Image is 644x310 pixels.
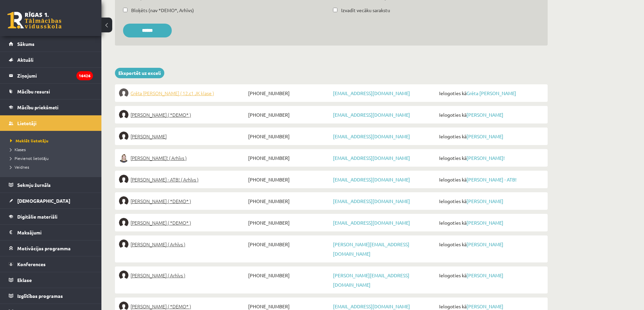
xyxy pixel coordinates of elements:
a: [PERSON_NAME] [467,303,503,309]
a: Eksportēt uz exceli [115,68,164,78]
span: Aktuāli [17,57,33,63]
a: [PERSON_NAME]! ( Arhīvs ) [119,153,246,163]
a: [PERSON_NAME][EMAIL_ADDRESS][DOMAIN_NAME] [333,272,409,288]
span: [PHONE_NUMBER] [246,271,331,280]
span: Digitālie materiāli [17,214,57,220]
span: [PERSON_NAME] ( *DEMO* ) [130,218,191,227]
legend: Maksājumi [17,225,93,240]
a: [PERSON_NAME] [467,220,503,226]
a: [PERSON_NAME] - ATB! [467,176,517,182]
a: Konferences [9,256,93,272]
a: [PERSON_NAME] ( *DEMO* ) [119,196,246,206]
label: Izvadīt vecāku sarakstu [341,7,390,14]
img: Rasma Gudermane! [119,153,128,163]
a: [PERSON_NAME] [467,198,503,204]
a: [EMAIL_ADDRESS][DOMAIN_NAME] [333,155,410,161]
span: [PHONE_NUMBER] [246,110,331,119]
span: [PHONE_NUMBER] [246,218,331,227]
a: [DEMOGRAPHIC_DATA] [9,193,93,208]
span: [PERSON_NAME] ( *DEMO* ) [130,110,191,119]
span: [PHONE_NUMBER] [246,196,331,206]
a: [PERSON_NAME][EMAIL_ADDRESS][DOMAIN_NAME] [333,241,409,257]
span: Ielogoties kā [437,196,544,206]
img: evija gudermane [119,132,128,141]
a: [EMAIL_ADDRESS][DOMAIN_NAME] [333,198,410,204]
img: Santa Hermane [119,271,128,280]
span: Motivācijas programma [17,245,71,251]
span: Klases [10,147,26,152]
a: Lietotāji [9,115,93,131]
img: aija hermane [119,196,128,206]
span: Ielogoties kā [437,218,544,227]
span: Veidnes [10,164,29,170]
span: Konferences [17,261,46,267]
a: Motivācijas programma [9,241,93,256]
span: Lietotāji [17,120,37,126]
a: [PERSON_NAME]! [467,155,505,161]
a: [EMAIL_ADDRESS][DOMAIN_NAME] [333,303,410,309]
span: Sekmju žurnāls [17,182,51,188]
span: Ielogoties kā [437,175,544,184]
a: Mācību priekšmeti [9,100,93,115]
span: [PHONE_NUMBER] [246,88,331,98]
a: Veidnes [10,164,95,170]
img: Sintija Ērmane [119,110,128,119]
span: [PHONE_NUMBER] [246,239,331,249]
span: Izglītības programas [17,293,63,299]
span: [PERSON_NAME]! ( Arhīvs ) [130,153,187,163]
a: [PERSON_NAME] ( *DEMO* ) [119,110,246,119]
span: [DEMOGRAPHIC_DATA] [17,198,70,204]
a: Mācību resursi [9,84,93,99]
span: Meklēt lietotāju [10,138,48,143]
a: Ziņojumi16426 [9,68,93,83]
span: Ielogoties kā [437,239,544,249]
a: Eklase [9,272,93,288]
a: [PERSON_NAME] - ATB! ( Arhīvs ) [119,175,246,184]
a: [PERSON_NAME] [119,132,246,141]
a: [PERSON_NAME] [467,133,503,139]
a: [PERSON_NAME] [467,112,503,118]
span: [PHONE_NUMBER] [246,175,331,184]
img: Jana Evija Ģērmane - ATB! [119,175,128,184]
legend: Ziņojumi [17,68,93,83]
span: Sākums [17,41,34,47]
a: Grēta [PERSON_NAME] [467,90,516,96]
a: Aktuāli [9,52,93,67]
span: Grēta [PERSON_NAME] ( 12.c1 JK klase ) [130,88,214,98]
img: Grēta Elizabete Ērmane [119,88,128,98]
span: Mācību priekšmeti [17,104,58,110]
span: Ielogoties kā [437,88,544,98]
a: Klases [10,146,95,152]
span: Ielogoties kā [437,271,544,280]
a: Sekmju žurnāls [9,177,93,193]
a: Grēta [PERSON_NAME] ( 12.c1 JK klase ) [119,88,246,98]
a: [PERSON_NAME] [467,272,503,278]
a: [PERSON_NAME] ( *DEMO* ) [119,218,246,227]
span: [PERSON_NAME] ( Arhīvs ) [130,239,185,249]
a: [PERSON_NAME] [467,241,503,247]
span: [PHONE_NUMBER] [246,132,331,141]
span: Pievienot lietotāju [10,156,49,161]
a: Digitālie materiāli [9,209,93,224]
span: [PERSON_NAME] [130,132,167,141]
a: [PERSON_NAME] ( Arhīvs ) [119,239,246,249]
span: [PERSON_NAME] ( *DEMO* ) [130,196,191,206]
a: [EMAIL_ADDRESS][DOMAIN_NAME] [333,133,410,139]
a: Pievienot lietotāju [10,155,95,161]
a: Rīgas 1. Tālmācības vidusskola [7,12,62,29]
a: Sākums [9,36,93,52]
span: Ielogoties kā [437,110,544,119]
span: [PHONE_NUMBER] [246,153,331,163]
label: Bloķēts (nav *DEMO*, Arhīvs) [131,7,194,14]
img: dana hermane [119,218,128,227]
a: [EMAIL_ADDRESS][DOMAIN_NAME] [333,112,410,118]
span: Eklase [17,277,32,283]
span: [PERSON_NAME] - ATB! ( Arhīvs ) [130,175,198,184]
img: Sabīne Hermane [119,239,128,249]
a: Maksājumi [9,225,93,240]
a: Izglītības programas [9,288,93,304]
span: [PERSON_NAME] ( Arhīvs ) [130,271,185,280]
a: [EMAIL_ADDRESS][DOMAIN_NAME] [333,90,410,96]
a: [EMAIL_ADDRESS][DOMAIN_NAME] [333,220,410,226]
a: Meklēt lietotāju [10,138,95,144]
